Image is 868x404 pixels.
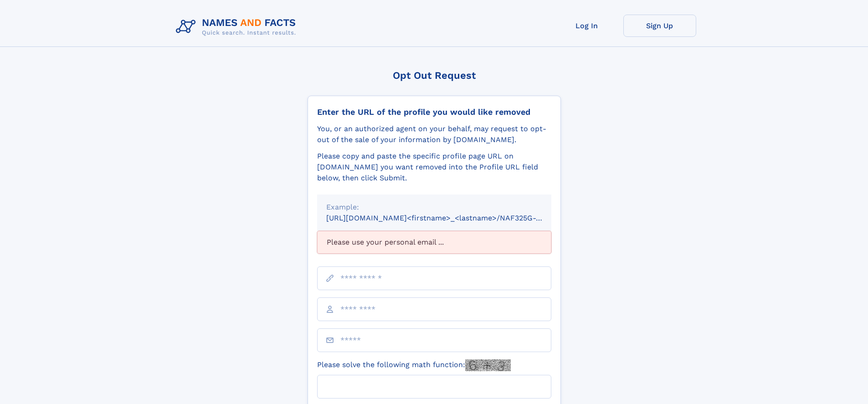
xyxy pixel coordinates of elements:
div: Opt Out Request [308,70,561,81]
div: Enter the URL of the profile you would like removed [317,107,551,117]
div: Example: [326,202,542,213]
div: Please use your personal email ... [317,231,551,254]
img: Logo Names and Facts [172,15,303,39]
div: Please copy and paste the specific profile page URL on [DOMAIN_NAME] you want removed into the Pr... [317,151,551,184]
a: Sign Up [623,15,696,37]
div: You, or an authorized agent on your behalf, may request to opt-out of the sale of your informatio... [317,123,551,145]
a: Log In [550,15,623,37]
small: [URL][DOMAIN_NAME]<firstname>_<lastname>/NAF325G-xxxxxxxx [326,214,569,222]
label: Please solve the following math function: [317,359,511,371]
